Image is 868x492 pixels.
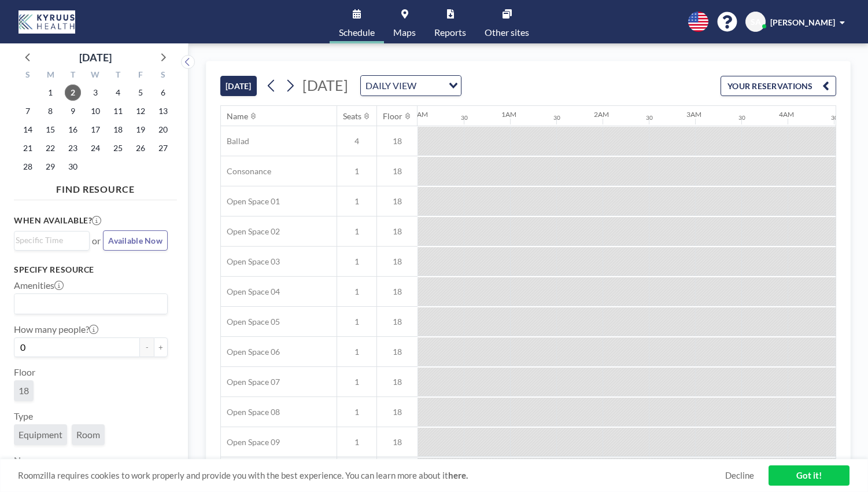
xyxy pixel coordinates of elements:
span: Thursday, September 4, 2025 [110,85,126,101]
span: Open Space 05 [221,317,280,327]
div: S [17,68,39,83]
span: Schedule [339,28,375,37]
span: 1 [337,196,376,207]
span: Friday, September 26, 2025 [132,140,149,156]
div: F [129,68,152,83]
div: Floor [383,111,402,122]
span: or [92,235,101,247]
span: Tuesday, September 2, 2025 [65,85,81,101]
span: Open Space 07 [221,377,280,387]
span: Equipment [19,429,62,440]
input: Search for option [16,234,83,247]
span: Consonance [221,166,271,177]
div: Search for option [361,76,461,96]
span: Tuesday, September 9, 2025 [65,103,81,119]
span: 18 [377,226,418,237]
div: T [106,68,129,83]
div: T [62,68,84,83]
span: Thursday, September 18, 2025 [110,122,126,138]
div: 3AM [686,110,701,119]
div: W [84,68,107,83]
span: Saturday, September 6, 2025 [155,85,171,101]
a: here. [448,470,468,480]
span: Sunday, September 21, 2025 [20,140,36,156]
span: Saturday, September 27, 2025 [155,140,171,156]
button: + [154,337,168,357]
h3: Specify resource [14,265,168,275]
div: 2AM [594,110,609,119]
button: Available Now [103,230,168,251]
div: Name [227,111,248,122]
span: Maps [393,28,416,37]
span: 18 [377,407,418,417]
label: How many people? [14,324,98,335]
div: 12AM [409,110,428,119]
span: Room [76,429,100,440]
span: Friday, September 19, 2025 [132,122,149,138]
span: [PERSON_NAME] [770,17,835,27]
label: Type [14,410,33,422]
div: 30 [553,114,560,122]
span: Roomzilla requires cookies to work properly and provide you with the best experience. You can lea... [18,470,725,481]
span: Open Space 01 [221,196,280,207]
span: Open Space 02 [221,226,280,237]
div: 30 [461,114,468,122]
span: Monday, September 8, 2025 [42,103,58,119]
span: Monday, September 1, 2025 [42,85,58,101]
span: 1 [337,256,376,267]
span: Open Space 04 [221,287,280,297]
span: 1 [337,347,376,357]
span: DAILY VIEW [363,78,419,93]
div: S [152,68,174,83]
div: 30 [831,114,838,122]
div: Search for option [14,232,89,249]
span: Monday, September 22, 2025 [42,140,58,156]
button: - [140,337,154,357]
div: [DATE] [79,49,112,65]
span: 18 [377,166,418,177]
span: Thursday, September 25, 2025 [110,140,126,156]
a: Decline [725,470,754,481]
span: 18 [377,196,418,207]
div: 30 [738,114,745,122]
h4: FIND RESOURCE [14,179,177,195]
span: 1 [337,407,376,417]
span: Tuesday, September 23, 2025 [65,140,81,156]
span: Saturday, September 20, 2025 [155,122,171,138]
label: Name [14,454,38,466]
span: 4 [337,136,376,146]
span: Tuesday, September 16, 2025 [65,122,81,138]
span: 1 [337,287,376,297]
span: 18 [19,385,29,396]
span: 18 [377,256,418,267]
button: YOUR RESERVATIONS [721,76,836,96]
div: M [39,68,62,83]
div: Seats [343,111,361,122]
span: Ballad [221,136,249,146]
span: Open Space 09 [221,437,280,447]
span: SA [751,17,761,27]
span: 18 [377,136,418,146]
span: Monday, September 29, 2025 [42,159,58,175]
span: Sunday, September 7, 2025 [20,103,36,119]
span: Friday, September 12, 2025 [132,103,149,119]
span: 1 [337,437,376,447]
span: 18 [377,287,418,297]
span: Open Space 03 [221,256,280,267]
span: Wednesday, September 24, 2025 [87,140,104,156]
span: Tuesday, September 30, 2025 [65,159,81,175]
span: Wednesday, September 10, 2025 [87,103,104,119]
span: Open Space 06 [221,347,280,357]
span: 1 [337,166,376,177]
button: [DATE] [220,76,257,96]
a: Got it! [769,465,849,486]
span: Available Now [108,236,162,245]
label: Floor [14,366,35,378]
div: 1AM [501,110,516,119]
span: 1 [337,317,376,327]
span: [DATE] [302,76,348,94]
span: Wednesday, September 17, 2025 [87,122,104,138]
input: Search for option [420,78,442,93]
span: 18 [377,377,418,387]
div: Search for option [14,294,167,314]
